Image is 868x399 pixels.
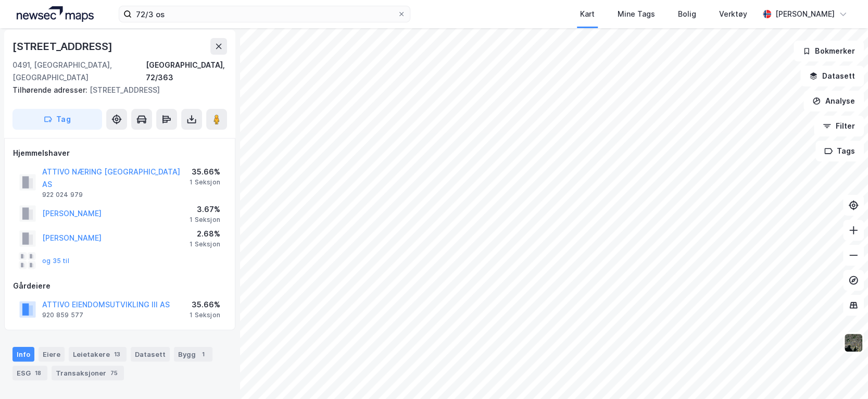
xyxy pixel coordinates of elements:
[39,347,65,361] div: Eiere
[618,8,655,20] div: Mine Tags
[800,66,864,86] button: Datasett
[13,147,227,159] div: Hjemmelshaver
[815,141,864,161] button: Tags
[816,349,868,399] iframe: Chat Widget
[775,8,835,20] div: [PERSON_NAME]
[42,311,83,319] div: 920 859 577
[17,6,94,22] img: logo.a4113a55bc3d86da70a041830d287a7e.svg
[69,347,127,361] div: Leietakere
[12,85,90,94] span: Tilhørende adresser:
[190,311,220,319] div: 1 Seksjon
[580,8,595,20] div: Kart
[12,366,47,380] div: ESG
[844,333,863,353] img: 9k=
[146,59,227,84] div: [GEOGRAPHIC_DATA], 72/363
[12,347,34,361] div: Info
[131,347,170,361] div: Datasett
[190,228,220,240] div: 2.68%
[190,203,220,216] div: 3.67%
[108,368,120,378] div: 75
[42,191,83,199] div: 922 024 979
[13,280,227,292] div: Gårdeiere
[112,349,122,359] div: 13
[12,109,102,130] button: Tag
[198,349,208,359] div: 1
[814,116,864,136] button: Filter
[174,347,212,361] div: Bygg
[12,38,115,55] div: [STREET_ADDRESS]
[803,91,864,111] button: Analyse
[719,8,747,20] div: Verktøy
[190,298,220,311] div: 35.66%
[816,349,868,399] div: Kontrollprogram for chat
[190,178,220,186] div: 1 Seksjon
[12,59,146,84] div: 0491, [GEOGRAPHIC_DATA], [GEOGRAPHIC_DATA]
[12,84,219,96] div: [STREET_ADDRESS]
[190,166,220,178] div: 35.66%
[33,368,43,378] div: 18
[132,6,397,22] input: Søk på adresse, matrikkel, gårdeiere, leietakere eller personer
[678,8,696,20] div: Bolig
[190,216,220,224] div: 1 Seksjon
[52,366,124,380] div: Transaksjoner
[794,41,864,61] button: Bokmerker
[190,240,220,248] div: 1 Seksjon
